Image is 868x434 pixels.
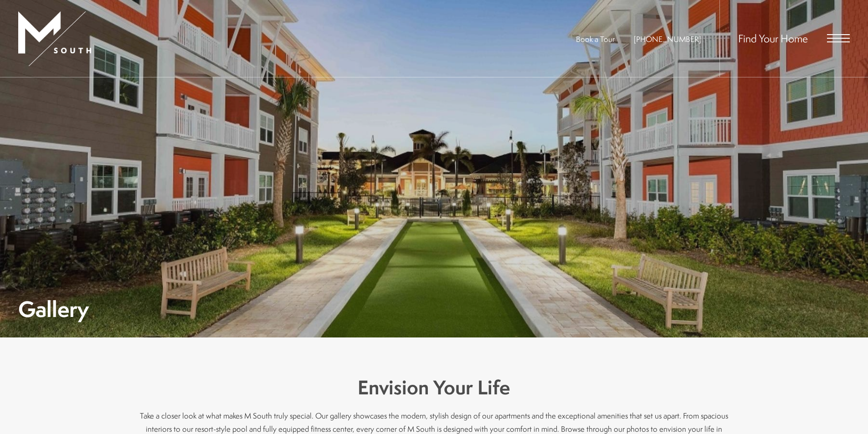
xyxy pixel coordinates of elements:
h3: Envision Your Life [138,374,730,401]
span: [PHONE_NUMBER] [634,34,701,44]
img: MSouth [18,11,91,66]
h1: Gallery [18,299,89,319]
button: Open Menu [827,34,850,42]
a: Find Your Home [738,31,808,46]
a: Book a Tour [576,34,615,44]
a: Call Us at 813-570-8014 [634,34,701,44]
